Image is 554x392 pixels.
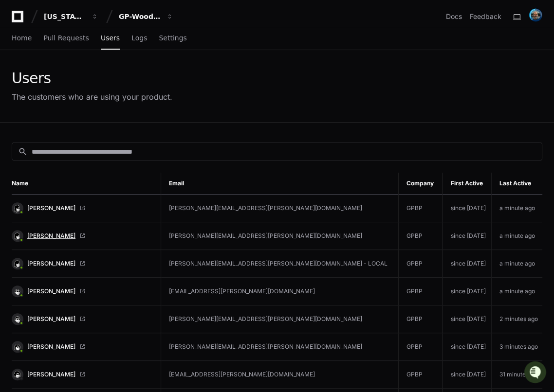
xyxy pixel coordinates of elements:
td: 31 minutes ago [491,361,542,389]
td: GPBP [399,361,443,389]
td: a minute ago [491,250,542,278]
button: GP-WoodDuck 2.0 [115,8,177,25]
a: [PERSON_NAME] [12,313,153,325]
a: [PERSON_NAME] [12,369,153,380]
span: [PERSON_NAME] [27,315,75,323]
td: GPBP [399,250,443,278]
td: since [DATE] [443,250,491,278]
span: [PERSON_NAME] [30,130,79,138]
td: since [DATE] [443,222,491,250]
div: Welcome [10,39,177,54]
td: GPBP [399,305,443,333]
span: Logs [131,35,147,41]
img: Matt Kasner [10,121,25,137]
td: 3 minutes ago [491,333,542,361]
div: [US_STATE] Pacific [44,12,86,21]
a: Logs [131,27,147,50]
a: Home [12,27,32,50]
span: Users [101,35,120,41]
td: [PERSON_NAME][EMAIL_ADDRESS][PERSON_NAME][DOMAIN_NAME] [161,305,398,333]
span: [PERSON_NAME] [27,371,75,378]
div: GP-WoodDuck 2.0 [119,12,161,21]
span: [PERSON_NAME] [27,287,75,295]
td: since [DATE] [443,333,491,361]
img: 3.svg [13,342,22,351]
td: GPBP [399,278,443,305]
td: GPBP [399,222,443,250]
td: [PERSON_NAME][EMAIL_ADDRESS][PERSON_NAME][DOMAIN_NAME] - LOCAL [161,250,398,278]
td: a minute ago [491,278,542,305]
a: [PERSON_NAME] [12,341,153,353]
a: Docs [446,12,462,21]
a: Pull Requests [43,27,89,50]
img: 4.svg [13,286,22,296]
button: Feedback [470,12,501,21]
td: [PERSON_NAME][EMAIL_ADDRESS][PERSON_NAME][DOMAIN_NAME] [161,222,398,250]
td: a minute ago [491,222,542,250]
td: [PERSON_NAME][EMAIL_ADDRESS][PERSON_NAME][DOMAIN_NAME] [161,333,398,361]
th: Name [12,173,161,195]
div: Past conversations [10,106,65,114]
th: Email [161,173,398,195]
a: [PERSON_NAME] [12,230,153,242]
span: • [81,130,84,138]
div: We're available if you need us! [44,82,134,90]
img: 1756235613930-3d25f9e4-fa56-45dd-b3ad-e072dfbd1548 [10,72,27,90]
iframe: Open customer support [523,360,549,386]
a: Settings [159,27,186,50]
span: Settings [159,35,186,41]
div: Start new chat [44,72,160,82]
th: First Active [443,173,491,195]
div: Users [12,70,172,87]
span: [PERSON_NAME] [27,260,75,267]
span: [PERSON_NAME] [27,204,75,212]
img: 6.svg [13,314,22,323]
th: Company [399,173,443,195]
td: [EMAIL_ADDRESS][PERSON_NAME][DOMAIN_NAME] [161,361,398,389]
td: since [DATE] [443,195,491,222]
span: Home [12,35,32,41]
img: 7521149027303_d2c55a7ec3fe4098c2f6_72.png [20,72,38,90]
button: [US_STATE] Pacific [40,8,102,25]
a: Powered byPylon [69,152,118,160]
td: [PERSON_NAME][EMAIL_ADDRESS][PERSON_NAME][DOMAIN_NAME] [161,195,398,222]
img: 11.svg [13,259,22,268]
button: Start new chat [166,75,177,87]
th: Last Active [491,173,542,195]
img: 1756235613930-3d25f9e4-fa56-45dd-b3ad-e072dfbd1548 [19,131,27,139]
span: [PERSON_NAME] [27,343,75,351]
span: Pylon [97,152,118,160]
td: GPBP [399,333,443,361]
td: since [DATE] [443,361,491,389]
td: 2 minutes ago [491,305,542,333]
img: 15.svg [13,370,22,379]
span: [DATE] [86,130,106,138]
td: a minute ago [491,195,542,222]
a: [PERSON_NAME] [12,285,153,297]
a: [PERSON_NAME] [12,202,153,214]
img: avatar [529,8,542,22]
td: [EMAIL_ADDRESS][PERSON_NAME][DOMAIN_NAME] [161,278,398,305]
span: Pull Requests [43,35,89,41]
a: Users [101,27,120,50]
img: 11.svg [13,203,22,213]
td: since [DATE] [443,305,491,333]
img: 11.svg [13,231,22,240]
img: PlayerZero [10,10,29,29]
td: since [DATE] [443,278,491,305]
button: See all [151,104,177,116]
span: [PERSON_NAME] [27,232,75,240]
td: GPBP [399,195,443,222]
div: The customers who are using your product. [12,91,172,103]
a: [PERSON_NAME] [12,258,153,269]
mat-icon: search [18,147,28,157]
